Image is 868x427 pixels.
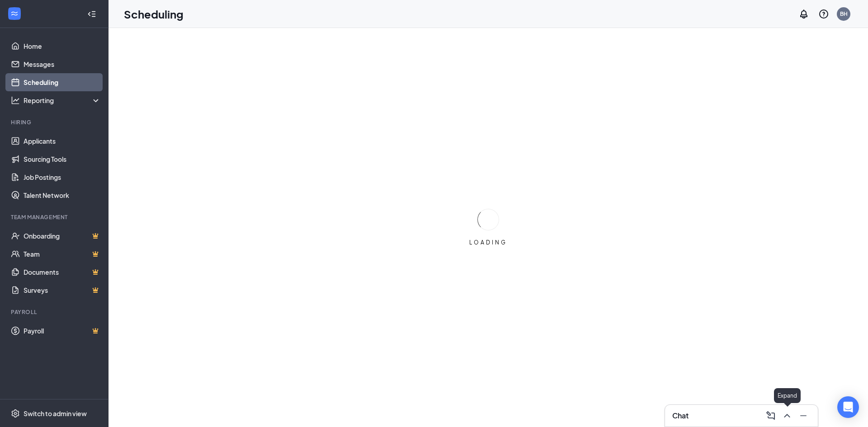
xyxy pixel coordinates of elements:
svg: Settings [11,409,20,418]
div: Payroll [11,308,99,316]
svg: QuestionInfo [818,9,829,19]
a: Scheduling [24,73,101,91]
a: PayrollCrown [24,322,101,340]
div: BH [840,10,848,18]
a: DocumentsCrown [24,263,101,281]
svg: Notifications [798,9,809,19]
button: ComposeMessage [764,408,778,423]
div: Expand [774,388,801,403]
div: Switch to admin view [24,409,87,418]
svg: Collapse [87,9,96,19]
svg: WorkstreamLogo [10,9,19,18]
a: Sourcing Tools [24,150,101,168]
div: Hiring [11,118,99,126]
a: Messages [24,55,101,73]
h1: Scheduling [124,6,184,22]
h3: Chat [672,411,689,421]
a: TeamCrown [24,245,101,263]
div: LOADING [466,239,511,246]
a: Job Postings [24,168,101,186]
a: SurveysCrown [24,281,101,299]
svg: ChevronUp [782,410,793,421]
div: Team Management [11,213,99,221]
a: Applicants [24,132,101,150]
a: Home [24,37,101,55]
svg: ComposeMessage [765,410,776,421]
a: OnboardingCrown [24,227,101,245]
svg: Analysis [11,96,20,105]
svg: Minimize [798,410,809,421]
div: Reporting [24,96,101,105]
a: Talent Network [24,186,101,204]
button: ChevronUp [780,408,794,423]
button: Minimize [796,408,811,423]
div: Open Intercom Messenger [837,396,859,418]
